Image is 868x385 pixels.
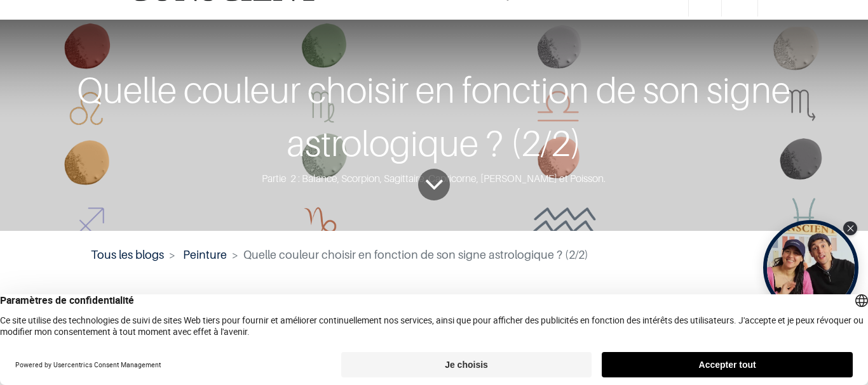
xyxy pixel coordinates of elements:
[91,248,164,261] a: Tous les blogs
[843,221,857,235] div: Close Tolstoy widget
[53,170,815,187] div: Partie 2 : Balance, Scorpion, Sagittaire, Capricorne, [PERSON_NAME] et Poisson.
[763,220,858,315] div: Open Tolstoy widget
[183,248,227,261] a: Peinture
[243,248,588,261] span: Quelle couleur choisir en fonction de son signe astrologique ? (2/2)
[53,63,815,170] div: Quelle couleur choisir en fonction de son signe astrologique ? (2/2)
[763,220,858,315] div: Tolstoy bubble widget
[418,169,450,200] a: To blog content
[763,220,858,315] div: Open Tolstoy
[91,246,776,263] nav: fil d'Ariane
[424,159,444,211] i: To blog content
